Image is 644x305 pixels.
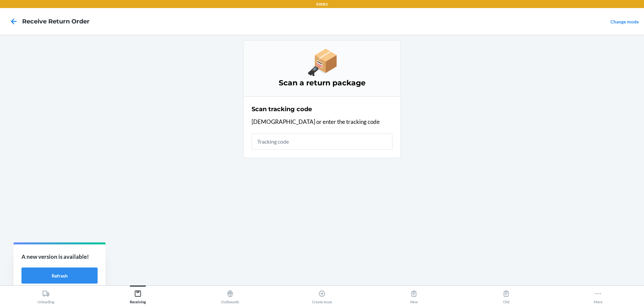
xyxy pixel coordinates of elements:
div: Receiving [130,287,146,304]
p: A new version is available! [21,252,98,261]
input: Tracking code [252,134,392,150]
p: EWR1 [316,1,328,7]
div: Unloading [38,287,54,304]
div: New [410,287,418,304]
button: More [552,286,644,304]
h2: Scan tracking code [252,105,312,113]
div: Old [502,287,510,304]
p: [DEMOGRAPHIC_DATA] or enter the tracking code [252,118,392,126]
button: Receiving [92,286,184,304]
button: Refresh [21,268,98,284]
button: Old [460,286,552,304]
button: Create Issue [276,286,368,304]
h3: Scan a return package [252,78,392,88]
button: Outbounds [184,286,276,304]
div: Create Issue [312,287,332,304]
button: New [368,286,460,304]
a: Change mode [610,19,639,24]
h4: Receive Return Order [22,17,90,26]
div: Outbounds [221,287,239,304]
div: More [594,287,602,304]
